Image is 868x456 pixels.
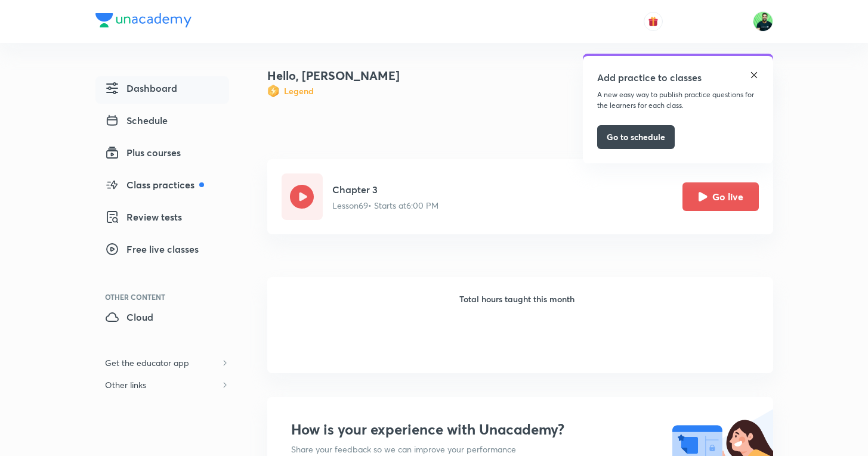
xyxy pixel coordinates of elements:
a: Schedule [95,108,229,136]
span: Cloud [105,310,153,324]
a: Dashboard [95,76,229,104]
a: Plus courses [95,141,229,168]
img: Badge [267,85,279,97]
img: close [749,70,759,80]
img: Shantam Gupta [753,11,773,32]
a: Class practices [95,173,229,200]
h6: Other links [95,374,156,396]
img: Company Logo [95,13,191,27]
h5: Add practice to classes [597,70,702,85]
p: Lesson 69 • Starts at 6:00 PM [332,199,438,212]
span: Schedule [105,113,168,128]
button: Go live [682,182,759,211]
span: Dashboard [105,81,177,95]
span: Free live classes [105,242,199,256]
button: avatar [644,12,663,31]
span: Class practices [105,178,204,192]
button: Go to schedule [597,125,675,149]
div: Other Content [105,293,229,300]
h5: Chapter 3 [332,182,438,197]
h3: How is your experience with Unacademy? [291,421,564,438]
h4: Hello, [PERSON_NAME] [267,67,400,85]
img: avatar [648,16,659,27]
a: Free live classes [95,237,229,265]
h6: Legend [284,85,314,97]
span: Review tests [105,210,182,224]
a: Cloud [95,305,229,333]
span: Plus courses [105,145,181,160]
p: A new easy way to publish practice questions for the learners for each class. [597,89,759,111]
a: Company Logo [95,13,191,30]
h6: Total hours taught this month [459,293,574,305]
h6: Get the educator app [95,352,199,374]
p: Share your feedback so we can improve your performance [291,443,564,455]
a: Review tests [95,205,229,232]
